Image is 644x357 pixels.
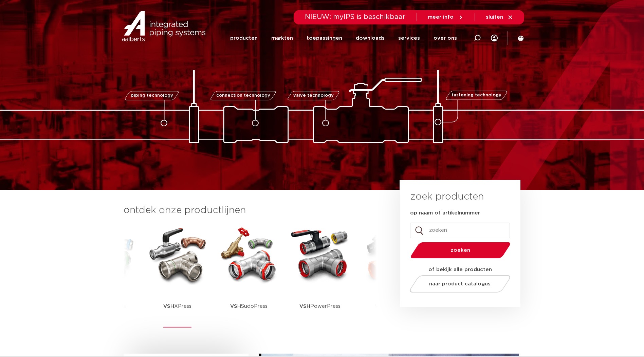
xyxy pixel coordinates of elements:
[361,224,422,327] a: VSHShurjoint
[428,248,493,253] span: zoeken
[230,25,258,51] a: producten
[410,223,510,238] input: zoeken
[375,285,408,327] p: Shurjoint
[434,25,457,51] a: over ons
[131,93,173,98] span: piping technology
[299,285,341,327] p: PowerPress
[452,93,501,98] span: fastening technology
[230,304,241,309] strong: VSH
[428,15,454,20] span: meer info
[429,281,491,286] span: naar product catalogus
[305,14,406,20] span: NIEUW: myIPS is beschikbaar
[216,93,270,98] span: connection technology
[408,275,512,293] a: naar product catalogus
[293,93,334,98] span: valve technology
[163,285,191,327] p: XPress
[486,14,513,20] a: sluiten
[375,304,386,309] strong: VSH
[486,15,503,20] span: sluiten
[147,224,208,327] a: VSHXPress
[230,285,268,327] p: SudoPress
[428,267,492,272] strong: of bekijk alle producten
[271,25,293,51] a: markten
[299,304,310,309] strong: VSH
[410,210,480,217] label: op naam of artikelnummer
[408,242,513,259] button: zoeken
[218,224,279,327] a: VSHSudoPress
[398,25,420,51] a: services
[290,224,351,327] a: VSHPowerPress
[356,25,385,51] a: downloads
[163,304,174,309] strong: VSH
[428,14,464,20] a: meer info
[410,190,484,204] h3: zoek producten
[124,204,377,217] h3: ontdek onze productlijnen
[230,25,457,51] nav: Menu
[307,25,342,51] a: toepassingen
